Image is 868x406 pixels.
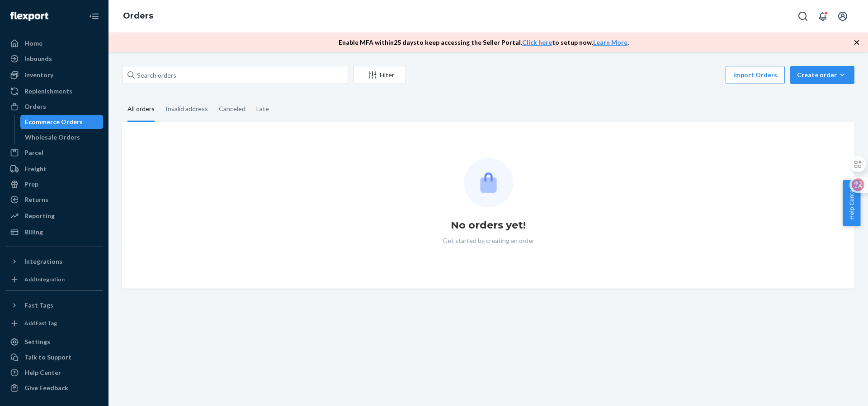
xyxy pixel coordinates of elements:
[5,99,103,114] a: Orders
[5,192,103,207] a: Returns
[5,316,103,331] a: Add Fast Tag
[5,298,103,313] button: Fast Tags
[593,38,627,46] a: Learn More
[5,365,103,380] a: Help Center
[794,7,812,25] button: Open Search Box
[24,39,42,48] div: Home
[24,301,53,310] div: Fast Tags
[123,11,153,21] a: Orders
[339,38,629,47] p: Enable MFA within 25 days to keep accessing the Seller Portal. to setup now. .
[790,66,854,84] button: Create order
[10,12,48,21] img: Flexport logo
[5,381,103,395] button: Give Feedback
[814,7,832,25] button: Open notifications
[165,97,208,121] div: Invalid address
[522,38,552,46] a: Click here
[20,115,104,129] a: Ecommerce Orders
[354,66,406,84] button: Filter
[5,162,103,176] a: Freight
[25,117,83,126] div: Ecommerce Orders
[24,275,65,283] div: Add Integration
[25,133,80,142] div: Wholesale Orders
[451,218,526,233] h1: No orders yet!
[843,180,860,226] button: Help Center
[24,353,71,362] div: Talk to Support
[24,54,52,63] div: Inbounds
[116,3,160,29] ol: breadcrumbs
[5,254,103,269] button: Integrations
[24,164,47,173] div: Freight
[24,257,62,266] div: Integrations
[24,87,72,96] div: Replenishments
[122,66,348,84] input: Search orders
[24,102,46,111] div: Orders
[797,70,848,79] div: Create order
[354,70,406,79] div: Filter
[256,97,269,121] div: Late
[85,7,103,25] button: Close Navigation
[24,228,43,237] div: Billing
[127,97,155,122] div: All orders
[5,209,103,223] a: Reporting
[24,319,57,327] div: Add Fast Tag
[5,177,103,191] a: Prep
[219,97,245,121] div: Canceled
[443,236,534,245] p: Get started by creating an order
[24,148,43,157] div: Parcel
[20,130,104,145] a: Wholesale Orders
[5,145,103,160] a: Parcel
[5,272,103,287] a: Add Integration
[5,36,103,51] a: Home
[726,66,785,84] button: Import Orders
[5,335,103,349] a: Settings
[24,70,53,79] div: Inventory
[5,225,103,239] a: Billing
[24,383,68,392] div: Give Feedback
[5,350,103,364] a: Talk to Support
[5,68,103,82] a: Inventory
[24,211,55,220] div: Reporting
[834,7,852,25] button: Open account menu
[24,195,48,204] div: Returns
[24,180,38,189] div: Prep
[464,158,513,207] img: Empty list
[24,368,61,377] div: Help Center
[5,84,103,98] a: Replenishments
[24,337,50,346] div: Settings
[5,51,103,66] a: Inbounds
